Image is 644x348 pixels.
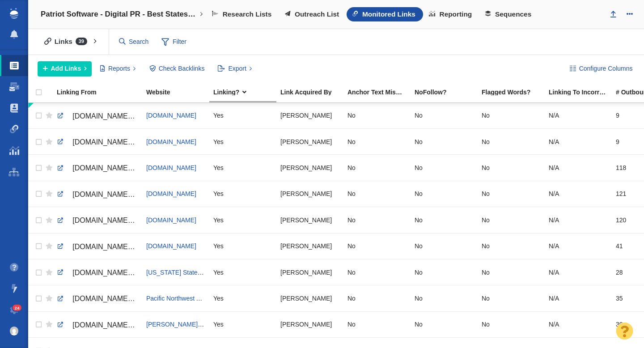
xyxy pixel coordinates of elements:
[549,89,615,95] div: Linking To Incorrect?
[228,64,246,73] span: Export
[72,216,148,224] span: [DOMAIN_NAME][URL]
[549,89,615,97] a: Linking To Incorrect?
[213,89,280,95] div: Linking?
[415,184,474,204] div: No
[57,265,138,280] a: [DOMAIN_NAME][URL][US_STATE]
[280,216,332,224] span: [PERSON_NAME]
[72,295,188,302] span: [DOMAIN_NAME][URL][US_STATE]
[549,106,608,125] div: N/A
[95,61,141,76] button: Reports
[440,10,472,18] span: Reporting
[57,213,138,228] a: [DOMAIN_NAME][URL]
[146,216,196,224] a: [DOMAIN_NAME]
[347,263,407,282] div: No
[146,164,196,171] span: [DOMAIN_NAME]
[146,138,196,145] a: [DOMAIN_NAME]
[146,112,196,119] a: [DOMAIN_NAME]
[549,237,608,256] div: N/A
[549,263,608,282] div: N/A
[482,289,541,308] div: No
[213,210,272,229] div: Yes
[415,89,481,95] div: NoFollow?
[279,7,347,21] a: Outreach List
[115,34,153,50] input: Search
[146,89,212,95] div: Website
[57,89,145,95] div: Linking From
[280,268,332,276] span: [PERSON_NAME]
[347,315,407,334] div: No
[146,190,196,197] a: [DOMAIN_NAME]
[146,89,212,97] a: Website
[280,164,332,172] span: [PERSON_NAME]
[347,158,407,177] div: No
[347,106,407,125] div: No
[72,269,188,276] span: [DOMAIN_NAME][URL][US_STATE]
[280,89,347,97] a: Link Acquired By
[276,259,343,285] td: Taylor Tomita
[41,10,197,19] h4: Patriot Software - Digital PR - Best States to Start a Business
[549,210,608,229] div: N/A
[213,158,272,177] div: Yes
[347,210,407,229] div: No
[482,89,548,95] div: Flagged Words?
[347,184,407,204] div: No
[482,158,541,177] div: No
[362,10,415,18] span: Monitored Links
[72,243,188,250] span: [DOMAIN_NAME][URL][US_STATE]
[13,305,22,311] span: 24
[482,210,541,229] div: No
[276,103,343,129] td: Taylor Tomita
[276,233,343,259] td: Taylor Tomita
[213,106,272,125] div: Yes
[72,191,148,198] span: [DOMAIN_NAME][URL]
[415,289,474,308] div: No
[482,184,541,204] div: No
[280,190,332,198] span: [PERSON_NAME]
[482,132,541,151] div: No
[280,320,332,328] span: [PERSON_NAME]
[213,315,272,334] div: Yes
[482,106,541,125] div: No
[156,34,192,51] span: Filter
[213,263,272,282] div: Yes
[213,237,272,256] div: Yes
[146,321,212,328] a: [PERSON_NAME] 92.5
[347,237,407,256] div: No
[347,7,423,21] a: Monitored Links
[108,64,130,73] span: Reports
[213,184,272,204] div: Yes
[495,10,531,18] span: Sequences
[213,289,272,308] div: Yes
[146,242,196,250] a: [DOMAIN_NAME]
[482,315,541,334] div: No
[57,135,138,150] a: [DOMAIN_NAME][URL]
[423,7,479,21] a: Reporting
[146,295,230,302] a: Pacific Northwest AG Network
[549,315,608,334] div: N/A
[564,61,638,76] button: Configure Columns
[276,285,343,311] td: Taylor Tomita
[280,89,347,95] div: Link Acquired By
[213,61,257,76] button: Export
[415,237,474,256] div: No
[549,184,608,204] div: N/A
[415,315,474,334] div: No
[276,181,343,207] td: Kyle Ochsner
[276,128,343,154] td: Taylor Tomita
[51,64,81,73] span: Add Links
[549,289,608,308] div: N/A
[415,89,481,97] a: NoFollow?
[280,111,332,119] span: [PERSON_NAME]
[415,210,474,229] div: No
[482,263,541,282] div: No
[347,89,414,97] a: Anchor Text Mismatch?
[415,158,474,177] div: No
[146,269,240,276] a: [US_STATE] State News Network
